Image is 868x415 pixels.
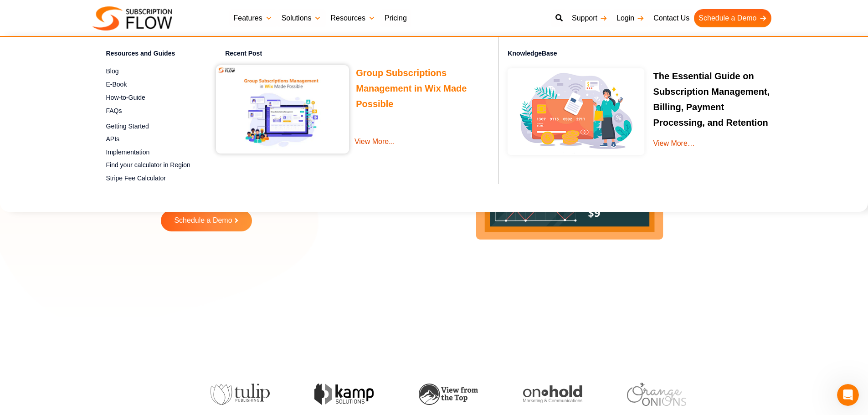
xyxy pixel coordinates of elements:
[649,9,694,27] a: Contact Us
[298,384,358,405] img: kamp-solution
[837,384,859,406] iframe: Intercom live chat
[354,135,482,161] a: View More...
[106,80,127,89] span: E-Book
[380,9,411,27] a: Pricing
[106,79,194,90] a: E-Book
[503,64,648,159] img: Online-recurring-Billing-software
[402,384,462,405] img: view-from-the-top
[106,92,194,103] a: How-to-Guide
[356,68,467,112] a: Group Subscriptions Management in Wix Made Possible
[106,134,120,144] span: APIs
[326,9,380,27] a: Resources
[507,385,566,404] img: onhold-marketing
[174,217,232,225] span: Schedule a Demo
[92,6,172,31] img: Subscriptionflow
[106,173,194,184] a: Stripe Fee Calculator
[611,383,670,406] img: orange-onions
[216,65,349,154] img: Group Subscriptions Management in Wix
[612,9,649,27] a: Login
[106,67,119,76] span: Blog
[106,121,194,132] a: Getting Started
[653,139,695,147] a: View More…
[277,9,326,27] a: Solutions
[194,384,253,405] img: tulip-publishing
[106,160,194,171] a: Find your calculator in Region
[106,147,194,158] a: Implementation
[229,9,277,27] a: Features
[106,105,194,116] a: FAQs
[161,210,252,231] a: Schedule a Demo
[106,134,194,145] a: APIs
[106,93,145,102] span: How-to-Guide
[225,48,491,61] h4: Recent Post
[653,68,774,130] p: The Essential Guide on Subscription Management, Billing, Payment Processing, and Retention
[106,106,122,116] span: FAQs
[106,48,194,61] h4: Resources and Guides
[106,122,149,131] span: Getting Started
[567,9,612,27] a: Support
[508,44,787,64] h4: KnowledgeBase
[106,148,150,157] span: Implementation
[106,66,194,77] a: Blog
[694,9,771,27] a: Schedule a Demo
